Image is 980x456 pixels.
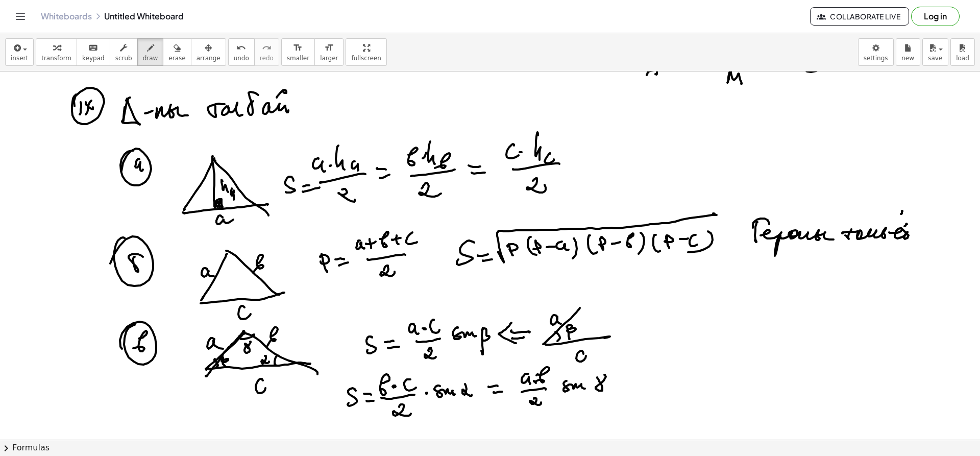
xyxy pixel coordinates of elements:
button: arrange [191,38,226,66]
i: keyboard [88,42,98,54]
span: keypad [82,55,105,62]
button: fullscreen [346,38,386,66]
button: redoredo [254,38,279,66]
button: load [950,38,975,66]
button: insert [5,38,34,66]
span: larger [320,55,338,62]
button: Log in [911,7,960,26]
span: draw [143,55,158,62]
span: load [956,55,969,62]
button: format_sizelarger [314,38,344,66]
span: fullscreen [351,55,381,62]
button: settings [858,38,894,66]
span: settings [864,55,888,62]
span: smaller [287,55,309,62]
button: save [922,38,948,66]
span: save [928,55,942,62]
button: new [896,38,920,66]
i: format_size [293,42,303,54]
button: draw [137,38,164,66]
span: undo [234,55,249,62]
span: redo [260,55,274,62]
i: undo [236,42,246,54]
button: transform [36,38,77,66]
span: transform [41,55,71,62]
button: undoundo [228,38,255,66]
span: Collaborate Live [819,12,900,21]
button: keyboardkeypad [77,38,110,66]
button: erase [163,38,191,66]
button: Collaborate Live [810,7,909,26]
span: insert [11,55,28,62]
button: scrub [110,38,138,66]
i: format_size [324,42,334,54]
i: redo [262,42,272,54]
span: new [901,55,914,62]
button: format_sizesmaller [281,38,315,66]
button: Toggle navigation [12,8,29,25]
span: erase [168,55,185,62]
a: Whiteboards [41,11,92,21]
span: scrub [115,55,132,62]
span: arrange [197,55,220,62]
